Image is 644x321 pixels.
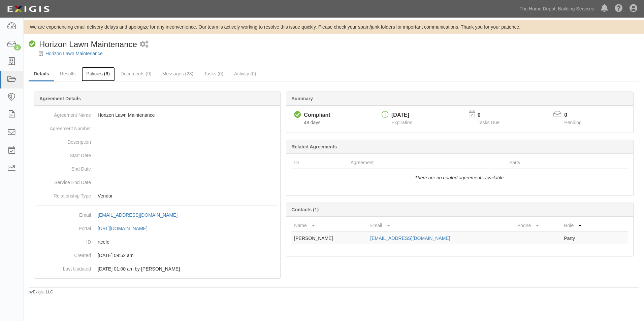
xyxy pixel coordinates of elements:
[37,235,91,245] dt: ID
[55,67,81,80] a: Results
[39,96,81,101] b: Agreement Details
[37,208,91,218] dt: Email
[561,219,601,232] th: Role
[14,44,21,50] div: 2
[370,236,450,241] a: [EMAIL_ADDRESS][DOMAIN_NAME]
[157,67,199,80] a: Messages (23)
[29,67,54,81] a: Details
[37,262,91,272] dt: Last Updated
[98,212,185,218] a: [EMAIL_ADDRESS][DOMAIN_NAME]
[564,111,590,119] p: 0
[82,67,115,81] a: Policies (6)
[516,2,598,15] a: The Home Depot, Building Services
[564,120,581,125] span: Pending
[515,219,561,232] th: Phone
[45,51,103,56] a: Horizon Lawn Maintenance
[29,41,36,48] i: Compliant
[37,249,91,259] dt: Created
[291,156,348,169] th: ID
[29,289,53,295] small: by
[391,111,412,119] div: [DATE]
[33,290,53,294] a: Exigis, LLC
[140,41,149,48] i: 2 scheduled workflows
[291,219,367,232] th: Name
[478,111,508,119] p: 0
[37,222,91,232] dt: Portal
[98,226,155,231] a: [URL][DOMAIN_NAME]
[39,40,137,49] span: Horizon Lawn Maintenance
[116,67,157,80] a: Documents (9)
[37,135,91,145] dt: Description
[367,219,514,232] th: Email
[37,189,278,203] dd: Vendor
[615,5,623,13] i: Help Center - Complianz
[229,67,261,80] a: Activity (0)
[24,24,644,30] div: We are experiencing email delivery delays and apologize for any inconvenience. Our team is active...
[304,111,330,119] div: Compliant
[37,235,278,249] dd: rtcefc
[391,120,412,125] span: Expiration
[199,67,228,80] a: Tasks (0)
[415,175,505,180] i: There are no related agreements available.
[294,111,301,118] i: Compliant
[507,156,598,169] th: Party
[5,3,52,15] img: logo-5460c22ac91f19d4615b14bd174203de0afe785f0fc80cf4dbbc73dc1793850b.png
[37,108,91,118] dt: Agreement Name
[37,189,91,199] dt: Relationship Type
[37,108,278,122] dd: Horizon Lawn Maintenance
[37,262,278,276] dd: [DATE] 01:00 am by [PERSON_NAME]
[561,232,601,244] td: Party
[291,144,337,149] b: Related Agreements
[98,212,178,218] div: [EMAIL_ADDRESS][DOMAIN_NAME]
[37,162,91,172] dt: End Date
[291,232,367,244] td: [PERSON_NAME]
[37,149,91,159] dt: Start Date
[29,39,137,50] div: Horizon Lawn Maintenance
[478,120,500,125] span: Tasks Due
[304,120,320,125] span: Since 07/08/2025
[348,156,507,169] th: Agreement
[37,249,278,262] dd: [DATE] 09:52 am
[37,122,91,132] dt: Agreement Number
[291,207,319,212] b: Contacts (1)
[37,176,91,186] dt: Service End Date
[291,96,313,101] b: Summary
